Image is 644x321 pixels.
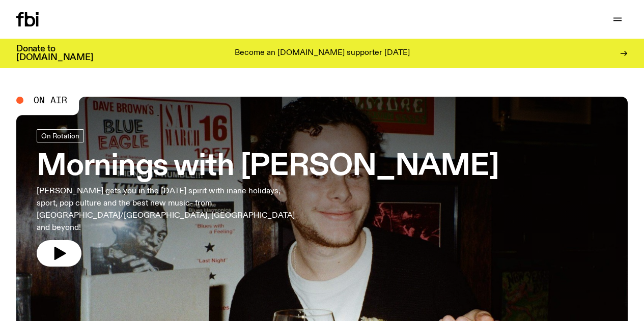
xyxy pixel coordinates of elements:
span: On Air [34,96,67,105]
h3: Mornings with [PERSON_NAME] [37,153,499,181]
span: On Rotation [41,132,79,140]
a: Mornings with [PERSON_NAME][PERSON_NAME] gets you in the [DATE] spirit with inane holidays, sport... [37,129,499,267]
a: On Rotation [37,129,84,142]
p: [PERSON_NAME] gets you in the [DATE] spirit with inane holidays, sport, pop culture and the best ... [37,185,297,234]
h3: Donate to [DOMAIN_NAME] [16,45,93,62]
p: Become an [DOMAIN_NAME] supporter [DATE] [235,49,410,58]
